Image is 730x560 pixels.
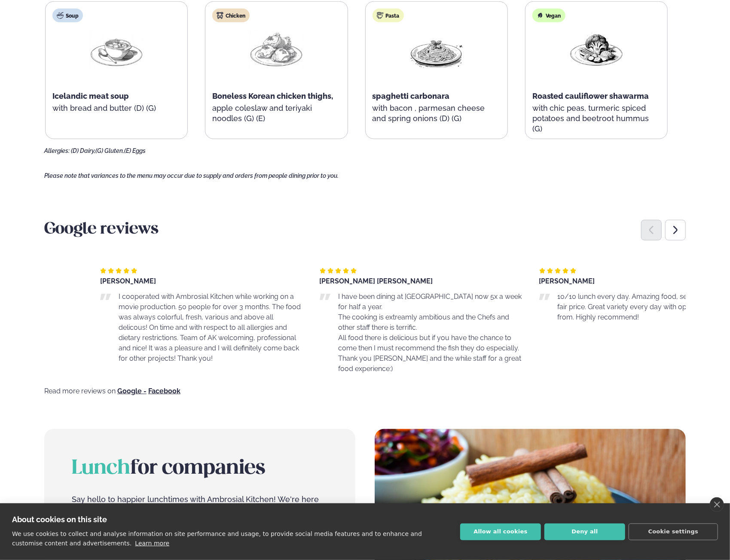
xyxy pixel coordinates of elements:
[12,515,107,524] strong: About cookies on this site
[338,353,522,374] p: Thank you [PERSON_NAME] and the while staff for a great food experience:)
[338,333,522,353] p: All food there is delicious but if you have the chance to come then I must recommend the fish the...
[12,530,422,547] p: We use cookies to collect and analyse information on site performance and usage, to provide socia...
[71,147,95,154] span: (D) Dairy,
[124,147,146,154] span: (E) Eggs
[373,103,501,124] p: with bacon , parmesan cheese and spring onions (D) (G)
[710,497,724,512] a: close
[544,523,625,540] button: Deny all
[373,91,450,100] span: spaghetti carbonara
[100,278,302,285] div: [PERSON_NAME]
[373,9,404,22] div: Pasta
[532,103,660,134] p: with chic peas, turmeric spiced potatoes and beetroot hummus (G)
[72,494,328,556] p: Say hello to happier lunchtimes with Ambrosial Kitchen! We're here to spice up your office meals ...
[52,91,129,100] span: Icelandic meat soup
[44,219,686,240] h3: Google reviews
[52,103,180,113] p: with bread and butter (D) (G)
[409,29,464,69] img: Spagetti.png
[460,523,541,540] button: Allow all cookies
[537,12,544,19] img: Vegan.svg
[377,12,384,19] img: pasta.svg
[72,459,130,478] span: Lunch
[338,292,522,312] p: I have been dining at [GEOGRAPHIC_DATA] now 5x a week for half a year.
[320,278,522,285] div: [PERSON_NAME] [PERSON_NAME]
[135,540,169,547] a: Learn more
[532,91,649,100] span: Roasted cauliflower shawarma
[148,388,180,395] a: Facebook
[641,220,662,240] div: Previous slide
[212,9,250,22] div: Chicken
[95,147,124,154] span: (G) Gluten,
[89,29,144,69] img: Soup.png
[532,9,565,22] div: Vegan
[44,387,116,395] span: Read more reviews on
[212,91,333,100] span: Boneless Korean chicken thighs,
[212,103,340,124] p: apple coleslaw and teriyaki noodles (G) (E)
[569,29,624,69] img: Vegan.png
[117,388,147,395] a: Google -
[44,172,339,179] span: Please note that variances to the menu may occur due to supply and orders from people dining prio...
[629,523,718,540] button: Cookie settings
[52,9,83,22] div: Soup
[119,292,301,362] span: I cooperated with Ambrosial Kitchen while working on a movie production. 50 people for over 3 mon...
[57,12,64,19] img: soup.svg
[338,312,522,333] p: The cooking is extreamly ambitious and the Chefs and other staff there is terrific.
[44,147,70,154] span: Allergies:
[217,12,223,19] img: chicken.svg
[72,457,328,481] h2: for companies
[665,220,686,240] div: Next slide
[249,29,304,69] img: Chicken-thighs.png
